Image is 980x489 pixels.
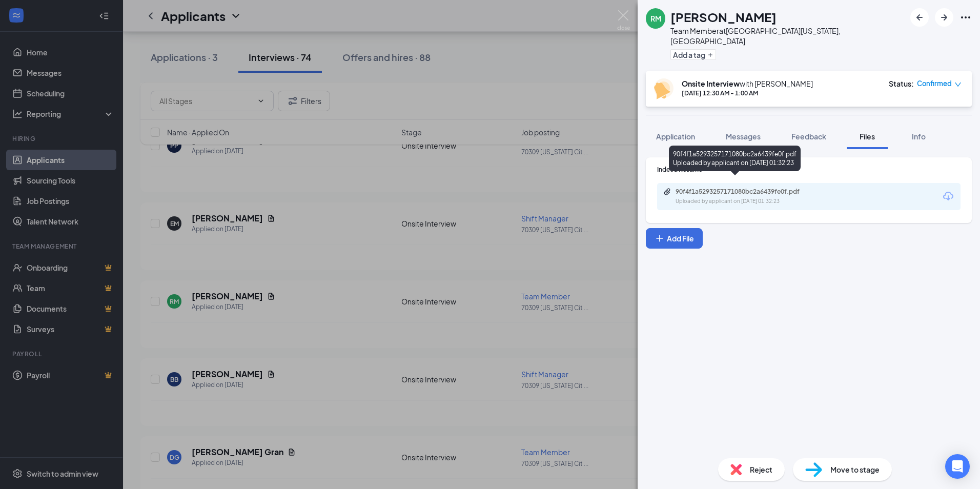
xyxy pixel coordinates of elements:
svg: Plus [655,233,665,243]
div: Indeed Resume [657,165,961,174]
button: ArrowRight [935,8,953,27]
div: 90f4f1a5293257171080bc2a6439fe0f.pdf [676,188,819,196]
span: Confirmed [917,78,952,89]
svg: Plus [707,52,713,58]
svg: Ellipses [959,11,972,24]
span: Info [912,132,926,141]
button: ArrowLeftNew [910,8,929,27]
svg: Download [942,190,954,202]
div: with [PERSON_NAME] [682,78,813,89]
svg: ArrowRight [938,11,950,24]
button: Add FilePlus [646,228,703,249]
a: Paperclip90f4f1a5293257171080bc2a6439fe0f.pdfUploaded by applicant on [DATE] 01:32:23 [663,188,829,206]
span: Feedback [791,132,826,141]
b: Onsite Interview [682,79,740,88]
svg: ArrowLeftNew [913,11,926,24]
span: Files [860,132,875,141]
button: PlusAdd a tag [670,49,716,60]
span: down [954,81,962,88]
div: Team Member at [GEOGRAPHIC_DATA][US_STATE], [GEOGRAPHIC_DATA] [670,26,905,46]
div: [DATE] 12:30 AM - 1:00 AM [682,89,813,97]
div: Status : [889,78,914,89]
div: Uploaded by applicant on [DATE] 01:32:23 [676,197,829,206]
span: Application [656,132,695,141]
div: RM [650,13,661,24]
div: 90f4f1a5293257171080bc2a6439fe0f.pdf Uploaded by applicant on [DATE] 01:32:23 [669,146,801,171]
svg: Paperclip [663,188,671,196]
h1: [PERSON_NAME] [670,8,777,26]
span: Reject [750,464,772,475]
span: Messages [726,132,761,141]
span: Move to stage [830,464,880,475]
div: Open Intercom Messenger [945,454,970,479]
